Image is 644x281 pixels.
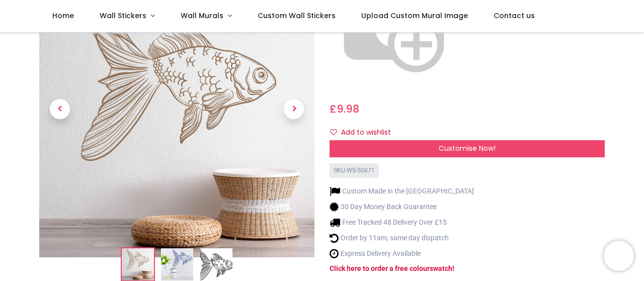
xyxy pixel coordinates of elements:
[200,248,232,280] img: WS-50871-03
[330,124,399,141] button: Add to wishlistAdd to wishlist
[161,248,193,280] img: WS-50871-02
[284,99,304,119] span: Next
[330,202,474,212] li: 30 Day Money Back Guarantee
[330,102,359,116] span: £
[330,129,337,136] i: Add to wishlist
[452,264,454,272] a: !
[330,248,474,259] li: Express Delivery Available
[181,11,223,21] span: Wall Murals
[361,11,468,21] span: Upload Custom Mural Image
[39,21,80,198] a: Previous
[439,143,496,153] span: Customise Now!
[100,11,146,21] span: Wall Stickers
[330,217,474,228] li: Free Tracked 48 Delivery Over £15
[330,186,474,197] li: Custom Made in the [GEOGRAPHIC_DATA]
[122,248,154,280] img: Gold Fish Wall Sticker
[494,11,535,21] span: Contact us
[337,102,359,116] span: 9.98
[430,264,452,272] a: swatch
[273,21,314,198] a: Next
[330,233,474,243] li: Order by 11am, same day dispatch
[330,264,430,272] a: Click here to order a free colour
[50,99,70,119] span: Previous
[258,11,336,21] span: Custom Wall Stickers
[330,163,379,178] div: SKU: WS-50871
[52,11,74,21] span: Home
[604,241,634,271] iframe: Brevo live chat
